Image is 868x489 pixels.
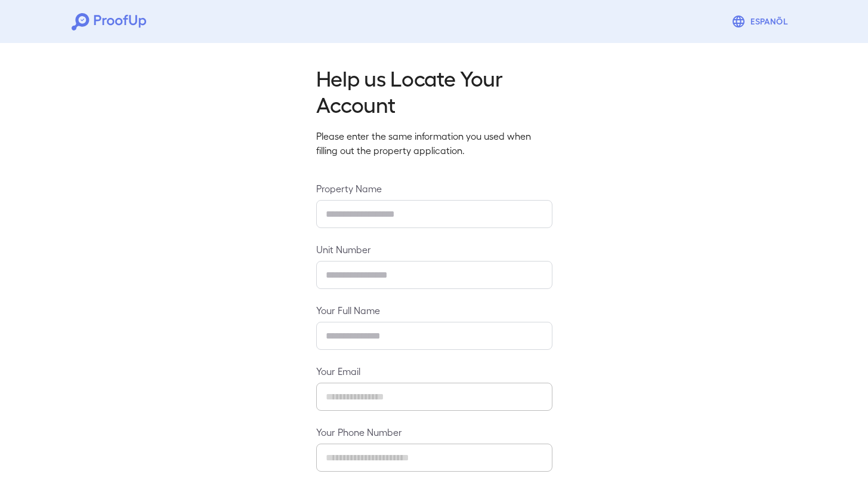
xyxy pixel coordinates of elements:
[727,10,796,33] button: Espanõl
[316,129,552,158] p: Please enter the same information you used when filling out the property application.
[316,425,552,439] label: Your Phone Number
[316,303,552,317] label: Your Full Name
[316,182,552,195] label: Property Name
[316,364,552,378] label: Your Email
[316,64,552,117] h2: Help us Locate Your Account
[316,242,552,256] label: Unit Number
